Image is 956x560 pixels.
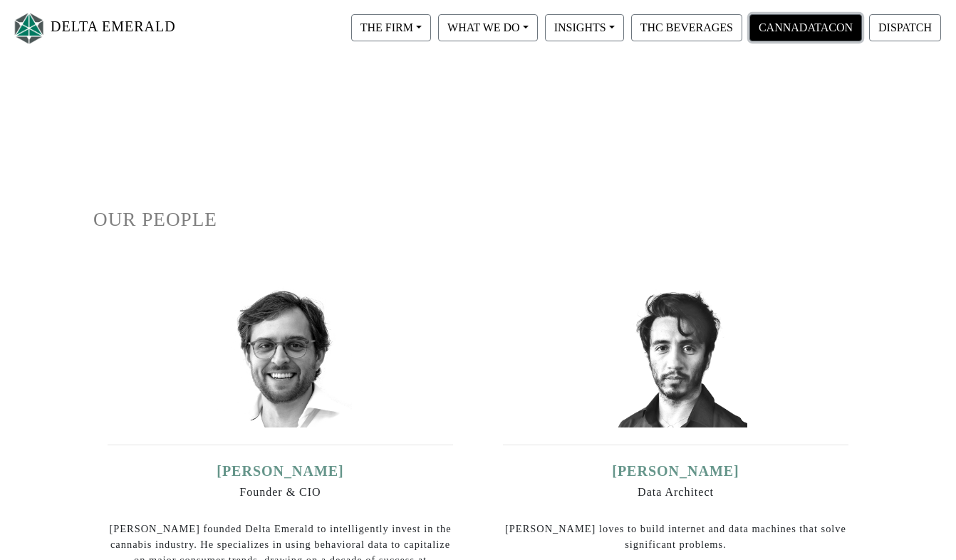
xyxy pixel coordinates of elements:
img: david [605,285,747,427]
a: DISPATCH [866,21,945,33]
h6: Founder & CIO [108,485,453,499]
button: CANNADATACON [749,14,862,41]
button: WHAT WE DO [438,14,538,41]
a: CANNADATACON [746,21,866,33]
button: THC BEVERAGES [631,14,742,41]
a: [PERSON_NAME] [612,463,739,479]
p: [PERSON_NAME] loves to build internet and data machines that solve significant problems. [503,522,848,552]
img: ian [209,285,352,427]
button: INSIGHTS [545,14,624,41]
h1: OUR PEOPLE [93,208,863,232]
a: THC BEVERAGES [628,21,746,33]
a: [PERSON_NAME] [217,463,344,479]
img: Logo [11,9,47,47]
h6: Data Architect [503,485,848,499]
a: DELTA EMERALD [11,6,176,51]
button: DISPATCH [869,14,941,41]
button: THE FIRM [351,14,431,41]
